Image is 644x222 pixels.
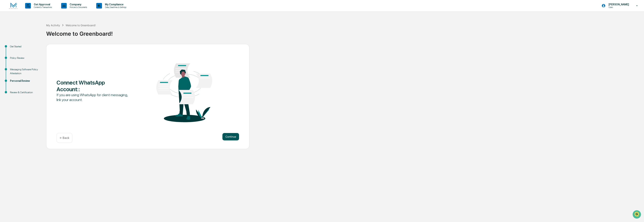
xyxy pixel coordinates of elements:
[13,32,47,35] div: We're available if you need us!
[4,54,7,57] div: 🔎
[9,3,18,9] img: logo
[4,28,10,35] img: 1746055101610-c473b297-6a78-478c-a979-82029cc54cd1
[10,56,40,60] div: Policy Review
[632,210,642,220] iframe: Open customer support
[7,47,24,50] span: Preclearance
[606,3,631,6] p: [PERSON_NAME]
[222,133,239,140] button: Continue
[102,6,128,9] p: Data, Deadlines & Settings
[10,79,40,83] div: Personal Review
[60,136,69,140] p: ← Back
[10,68,40,75] div: Messaging Software Policy Attestation
[25,45,47,52] a: 🗄️Attestations
[10,90,40,94] div: Review & Certification
[10,45,40,48] div: Get Started
[2,52,25,59] a: 🔎Data Lookup
[4,8,67,14] p: How can we help?
[7,54,23,57] span: Data Lookup
[27,47,30,50] div: 🗄️
[13,28,61,32] div: Start new chat
[66,24,96,27] div: Welcome to Greenboard!
[46,27,642,37] div: Welcome to Greenboard!
[46,24,60,27] div: My Activity
[606,6,631,9] p: Users
[57,92,130,102] div: If you are using WhatsApp for client messaging, link your account.
[26,63,45,65] a: Powered byPylon
[31,6,54,9] p: Content & Transactions
[67,6,89,9] p: Policies & Documents
[102,3,128,6] p: My Compliance
[67,3,89,6] p: Company
[2,45,25,52] a: 🖐️Preclearance
[30,47,46,50] span: Attestations
[63,29,67,34] button: Start new chat
[57,79,130,92] div: Connect WhatsApp Account: :
[37,63,45,65] span: Pylon
[148,52,221,128] img: Connect WhatsApp Account:
[31,3,54,6] p: Get Approval
[4,47,7,50] div: 🖐️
